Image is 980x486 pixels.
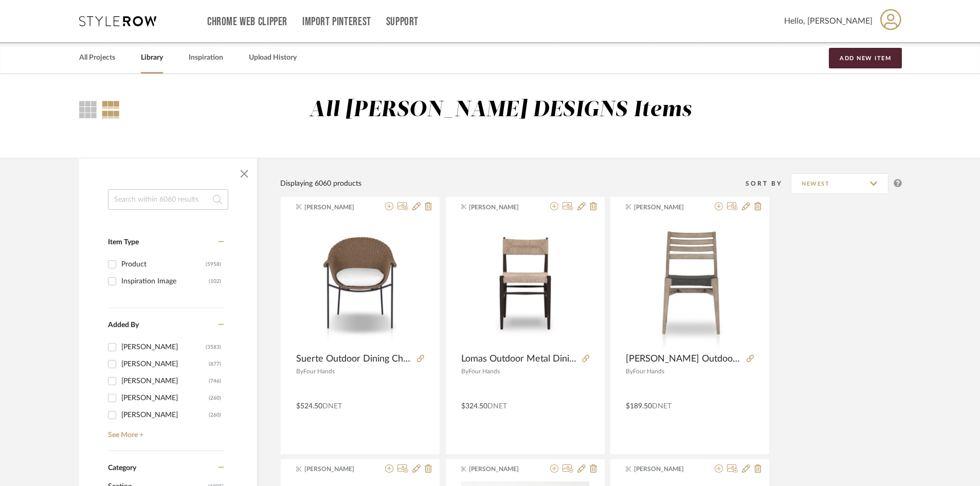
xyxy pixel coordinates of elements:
[280,178,361,189] div: Displaying 6060 products
[626,219,754,348] div: 0
[746,178,791,189] div: Sort By
[296,353,413,365] span: Suerte Outdoor Dining Chair
[209,273,221,290] div: (102)
[209,390,221,406] div: (260)
[461,353,578,365] span: Lomas Outdoor Metal Dining Chair
[461,220,589,348] img: Lomas Outdoor Metal Dining Chair
[634,464,699,474] span: [PERSON_NAME]
[626,403,652,410] span: $189.50
[626,368,633,374] span: By
[209,356,221,372] div: (877)
[108,189,228,210] input: Search within 6060 results
[296,219,424,348] div: 0
[108,239,139,246] span: Item Type
[309,97,692,123] div: All [PERSON_NAME] DESIGNS Items
[469,203,534,212] span: [PERSON_NAME]
[626,353,742,365] span: [PERSON_NAME] Outdoor Dining Chair
[108,321,139,329] span: Added By
[141,51,163,65] a: Library
[461,219,589,348] div: 0
[121,256,206,273] div: Product
[296,368,303,374] span: By
[652,403,672,410] span: DNET
[79,51,115,65] a: All Projects
[784,15,873,27] span: Hello, [PERSON_NAME]
[461,403,487,410] span: $324.50
[322,403,342,410] span: DNET
[487,403,507,410] span: DNET
[209,407,221,423] div: (260)
[468,368,500,374] span: Four Hands
[209,373,221,389] div: (746)
[206,339,221,355] div: (3583)
[633,368,664,374] span: Four Hands
[121,339,206,355] div: [PERSON_NAME]
[105,423,224,440] a: See More +
[634,203,699,212] span: [PERSON_NAME]
[207,17,287,26] a: Chrome Web Clipper
[189,51,223,65] a: Inspiration
[121,390,209,406] div: [PERSON_NAME]
[461,368,468,374] span: By
[108,464,136,473] span: Category
[303,368,335,374] span: Four Hands
[829,48,902,68] button: Add New Item
[469,464,534,474] span: [PERSON_NAME]
[304,203,369,212] span: [PERSON_NAME]
[249,51,297,65] a: Upload History
[121,356,209,372] div: [PERSON_NAME]
[121,373,209,389] div: [PERSON_NAME]
[296,220,424,348] img: Suerte Outdoor Dining Chair
[386,17,419,26] a: Support
[206,256,221,273] div: (5958)
[304,464,369,474] span: [PERSON_NAME]
[121,407,209,423] div: [PERSON_NAME]
[121,273,209,290] div: Inspiration Image
[302,17,371,26] a: Import Pinterest
[234,164,255,184] button: Close
[626,220,754,348] img: Audra Outdoor Dining Chair
[296,403,322,410] span: $524.50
